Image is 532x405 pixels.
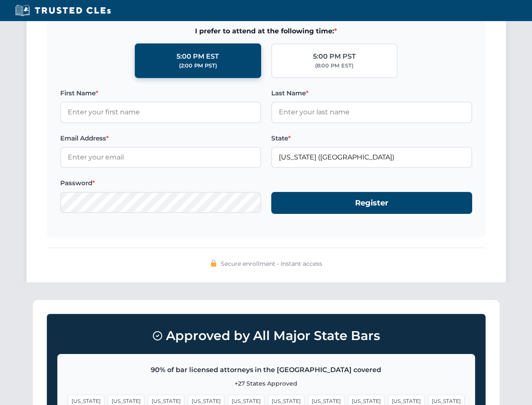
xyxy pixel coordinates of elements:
[179,62,217,70] div: (2:00 PM PST)
[60,133,261,143] label: Email Address
[13,4,113,17] img: Trusted CLEs
[176,51,219,62] div: 5:00 PM EST
[60,178,261,188] label: Password
[271,102,472,123] input: Enter your last name
[210,260,217,267] img: 🔒
[271,133,472,143] label: State
[315,62,353,70] div: (8:00 PM EST)
[68,364,465,375] p: 90% of bar licensed attorneys in the [GEOGRAPHIC_DATA] covered
[57,324,475,347] h3: Approved by All Major State Bars
[271,88,472,98] label: Last Name
[60,88,261,98] label: First Name
[271,192,472,214] button: Register
[313,51,356,62] div: 5:00 PM PST
[60,102,261,123] input: Enter your first name
[221,259,322,268] span: Secure enrollment • Instant access
[271,147,472,168] input: Washington (WA)
[68,379,465,388] p: +27 States Approved
[60,147,261,168] input: Enter your email
[60,26,472,37] span: I prefer to attend at the following time:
